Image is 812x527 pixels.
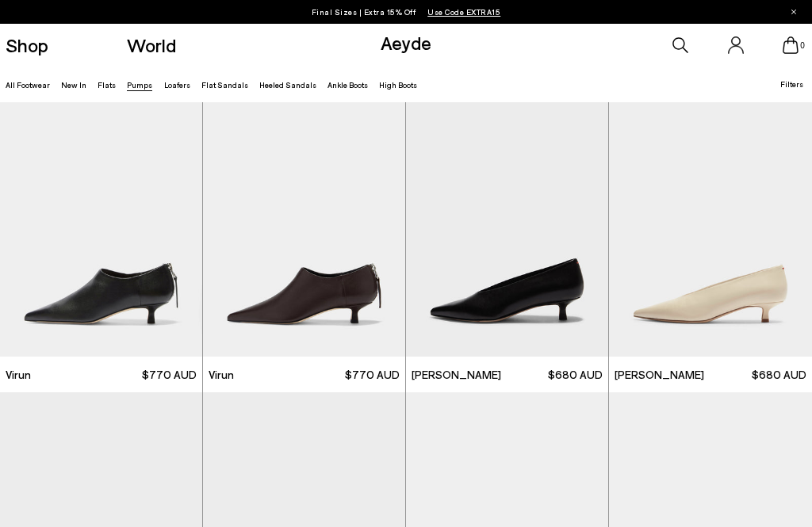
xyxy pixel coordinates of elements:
span: $770 AUD [142,367,197,383]
span: Filters [780,79,803,89]
span: 0 [799,41,806,50]
a: Aeyde [381,31,431,54]
a: High Boots [379,80,417,90]
span: Virun [6,367,31,383]
a: Ankle Boots [327,80,368,90]
a: [PERSON_NAME] $680 AUD [609,357,812,392]
a: All Footwear [6,80,50,90]
img: Clara Pointed-Toe Pumps [609,102,812,357]
a: New In [61,80,86,90]
img: Clara Pointed-Toe Pumps [406,102,608,357]
span: $680 AUD [752,367,806,383]
a: [PERSON_NAME] $680 AUD [406,357,608,392]
span: Virun [209,367,234,383]
a: Loafers [164,80,190,90]
a: Flat Sandals [201,80,248,90]
p: Final Sizes | Extra 15% Off [312,4,501,20]
span: $680 AUD [548,367,603,383]
span: [PERSON_NAME] [615,367,704,383]
a: Flats [98,80,116,90]
a: Shop [6,36,48,55]
a: Heeled Sandals [259,80,316,90]
a: Pumps [127,80,152,90]
a: Virun $770 AUD [203,357,405,392]
a: 0 [783,36,799,54]
span: $770 AUD [345,367,400,383]
a: World [127,36,176,55]
img: Virun Pointed Sock Boots [203,102,405,357]
span: Navigate to /collections/ss25-final-sizes [427,7,500,17]
span: [PERSON_NAME] [412,367,501,383]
